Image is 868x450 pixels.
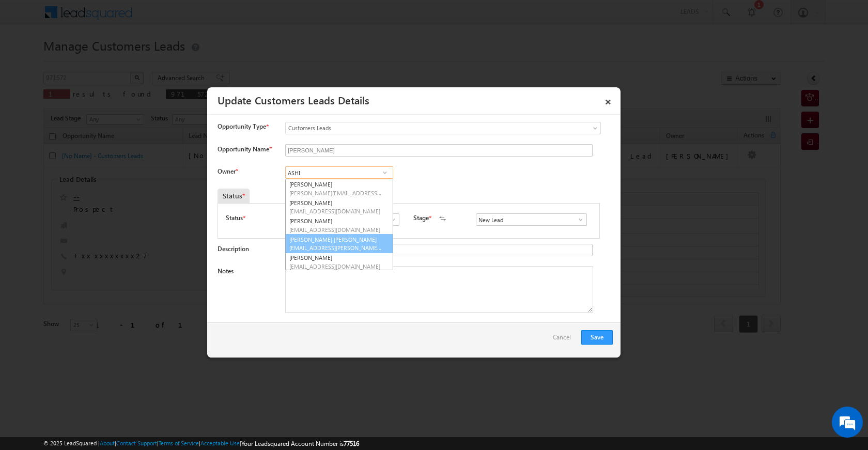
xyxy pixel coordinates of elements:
label: Notes [218,267,234,275]
div: Status [218,189,250,203]
a: [PERSON_NAME] [PERSON_NAME] [285,234,393,254]
span: [EMAIL_ADDRESS][DOMAIN_NAME] [289,207,382,215]
a: Customers Leads [285,122,601,134]
label: Opportunity Name [218,145,271,153]
button: Save [581,330,613,345]
span: © 2025 LeadSquared | | | | | [43,439,359,448]
div: Chat with us now [54,54,174,68]
a: Show All Items [378,167,391,178]
span: Customers Leads [286,123,559,133]
label: Description [218,245,249,253]
span: [PERSON_NAME][EMAIL_ADDRESS][PERSON_NAME][DOMAIN_NAME] [289,189,382,197]
textarea: Type your message and hit 'Enter' [13,96,189,309]
a: Contact Support [116,440,157,446]
span: [EMAIL_ADDRESS][PERSON_NAME][DOMAIN_NAME] [289,244,382,252]
span: [EMAIL_ADDRESS][DOMAIN_NAME] [289,226,382,234]
a: [PERSON_NAME] [286,253,393,271]
a: Cancel [553,330,576,350]
a: Show All Items [384,214,397,225]
label: Stage [413,213,429,223]
a: Acceptable Use [200,440,240,446]
span: [EMAIL_ADDRESS][DOMAIN_NAME] [289,262,382,270]
a: Show All Items [571,214,584,225]
a: Terms of Service [159,440,199,446]
em: Start Chat [141,318,188,332]
a: × [599,91,617,109]
span: Your Leadsquared Account Number is [241,440,359,447]
a: Update Customers Leads Details [218,92,369,107]
img: d_60004797649_company_0_60004797649 [18,54,43,68]
div: Minimize live chat window [169,5,194,30]
a: About [100,440,115,446]
span: 77516 [344,440,359,447]
label: Status [226,213,243,223]
a: [PERSON_NAME] [286,216,393,235]
label: Owner [218,167,238,175]
a: [PERSON_NAME] [286,198,393,216]
input: Type to Search [476,213,587,226]
span: Opportunity Type [218,122,266,131]
input: Type to Search [285,166,393,179]
a: [PERSON_NAME] [286,179,393,198]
